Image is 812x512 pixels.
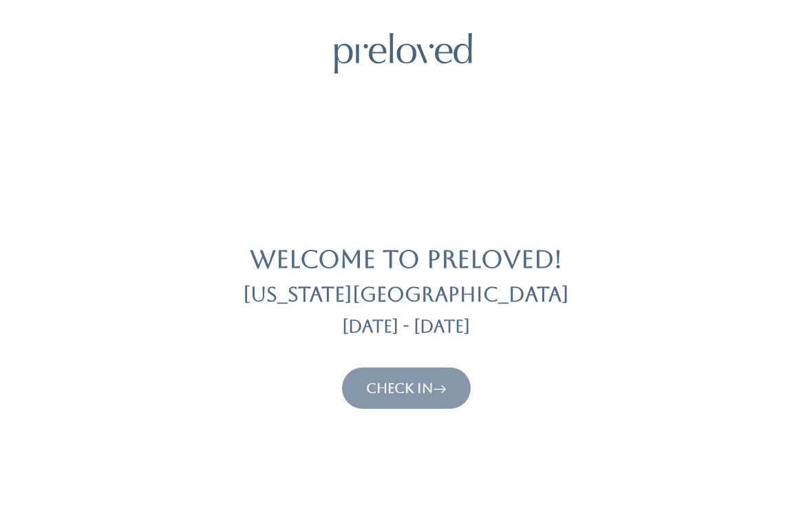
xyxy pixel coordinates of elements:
[250,246,562,273] h1: Welcome to Preloved!
[366,380,447,396] a: Check In
[334,33,472,74] img: preloved logo
[342,317,470,337] h3: [DATE] - [DATE]
[243,284,569,306] h2: [US_STATE][GEOGRAPHIC_DATA]
[342,367,471,409] button: Check In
